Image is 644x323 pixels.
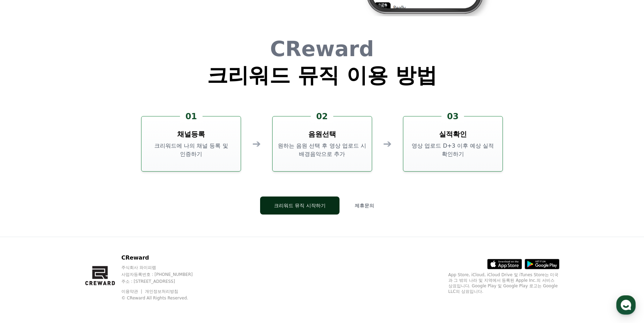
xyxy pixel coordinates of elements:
h3: 실적확인 [439,129,467,139]
p: App Store, iCloud, iCloud Drive 및 iTunes Store는 미국과 그 밖의 나라 및 지역에서 등록된 Apple Inc.의 서비스 상표입니다. Goo... [448,272,559,294]
h1: CReward [207,38,437,59]
p: 주소 : [STREET_ADDRESS] [121,279,206,284]
div: ➔ [383,138,392,150]
a: 대화 [46,220,89,237]
button: 크리워드 뮤직 시작하기 [260,197,340,215]
span: 홈 [22,230,26,236]
p: © CReward All Rights Reserved. [121,295,206,301]
div: 01 [180,111,203,122]
div: ➔ [252,138,261,150]
p: 주식회사 와이피랩 [121,265,206,270]
a: 이용약관 [121,289,143,294]
span: 설정 [107,230,115,236]
div: 03 [441,111,464,122]
p: 영상 업로드 D+3 이후 예상 실적 확인하기 [406,142,500,158]
div: 02 [311,111,333,122]
h1: 크리워드 뮤직 이용 방법 [207,65,437,86]
button: 제휴문의 [345,197,384,215]
a: 개인정보처리방침 [145,289,178,294]
h3: 음원선택 [308,129,336,139]
a: 홈 [2,220,46,237]
span: 대화 [63,230,72,236]
a: 설정 [89,220,133,237]
h3: 채널등록 [177,129,205,139]
p: 크리워드에 나의 채널 등록 및 인증하기 [144,142,238,158]
p: 사업자등록번호 : [PHONE_NUMBER] [121,272,206,277]
p: CReward [121,254,206,262]
p: 원하는 음원 선택 후 영상 업로드 시 배경음악으로 추가 [275,142,369,158]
